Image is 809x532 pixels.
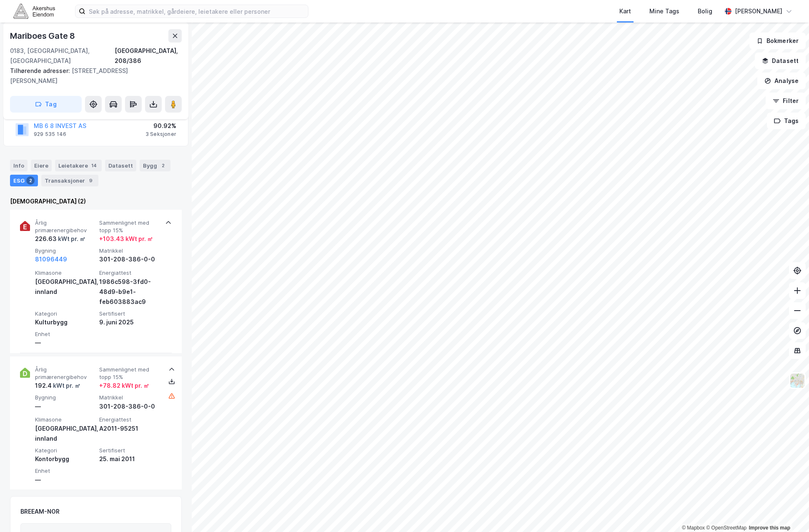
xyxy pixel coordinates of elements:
span: Matrikkel [99,247,160,254]
div: [GEOGRAPHIC_DATA], innland [35,424,96,444]
div: [GEOGRAPHIC_DATA], innland [35,277,96,297]
img: akershus-eiendom-logo.9091f326c980b4bce74ccdd9f866810c.svg [13,4,55,18]
div: Kontorbygg [35,454,96,464]
button: Datasett [755,53,806,69]
div: Kart [619,6,631,16]
span: Tilhørende adresser: [10,67,72,74]
div: 2 [159,161,167,170]
div: Bygg [140,160,170,171]
div: 1986c598-3fd0-48d9-b9e1-feb603883ac9 [99,277,160,307]
a: OpenStreetMap [706,525,746,531]
button: Analyse [757,73,806,89]
span: Årlig primærenergibehov [35,366,96,381]
div: Info [10,160,28,171]
div: kWt pr. ㎡ [57,234,85,244]
span: Matrikkel [99,394,160,401]
div: 301-208-386-0-0 [99,254,160,264]
div: 301-208-386-0-0 [99,402,160,412]
span: Sertifisert [99,310,160,317]
iframe: Chat Widget [767,492,809,532]
div: [PERSON_NAME] [735,6,782,16]
div: [GEOGRAPHIC_DATA], 208/386 [115,46,182,66]
div: — [35,338,96,348]
div: 929 535 146 [34,131,66,138]
div: + 78.82 kWt pr. ㎡ [99,381,149,391]
button: Tag [10,96,82,113]
a: Mapbox [682,525,705,531]
span: Sammenlignet med topp 15% [99,366,160,381]
div: Mine Tags [649,6,679,16]
div: [STREET_ADDRESS][PERSON_NAME] [10,66,175,86]
span: Kategori [35,447,96,454]
div: — [35,402,96,412]
div: 14 [90,161,98,170]
div: Transaksjoner [41,175,98,186]
a: Improve this map [749,525,790,531]
button: Tags [767,113,806,129]
img: Z [789,373,805,389]
span: Bygning [35,247,96,254]
div: 3 Seksjoner [145,131,176,138]
span: Enhet [35,331,96,338]
div: Kulturbygg [35,317,96,327]
div: + 103.43 kWt pr. ㎡ [99,234,153,244]
span: Sammenlignet med topp 15% [99,219,160,234]
span: Klimasone [35,269,96,276]
span: Klimasone [35,416,96,423]
div: 9 [87,176,95,185]
div: Mariboes Gate 8 [10,29,77,43]
span: Enhet [35,467,96,474]
button: 81096449 [35,254,67,264]
span: Sertifisert [99,447,160,454]
button: Filter [766,93,806,109]
div: 226.63 [35,234,85,244]
div: 0183, [GEOGRAPHIC_DATA], [GEOGRAPHIC_DATA] [10,46,115,66]
span: Årlig primærenergibehov [35,219,96,234]
div: 25. mai 2011 [99,454,160,464]
span: Energiattest [99,416,160,423]
div: — [35,475,96,485]
div: A2011-95251 [99,424,160,434]
div: BREEAM-NOR [20,507,60,517]
span: Kategori [35,310,96,317]
div: ESG [10,175,38,186]
div: 9. juni 2025 [99,317,160,327]
div: 2 [26,176,35,185]
div: kWt pr. ㎡ [52,381,80,391]
span: Bygning [35,394,96,401]
div: Eiere [31,160,52,171]
div: 192.4 [35,381,80,391]
div: 90.92% [145,121,176,131]
input: Søk på adresse, matrikkel, gårdeiere, leietakere eller personer [85,5,308,18]
button: Bokmerker [749,33,806,49]
div: Leietakere [55,160,102,171]
div: Datasett [105,160,136,171]
div: Kontrollprogram for chat [767,492,809,532]
div: [DEMOGRAPHIC_DATA] (2) [10,196,182,206]
div: Bolig [698,6,712,16]
span: Energiattest [99,269,160,276]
